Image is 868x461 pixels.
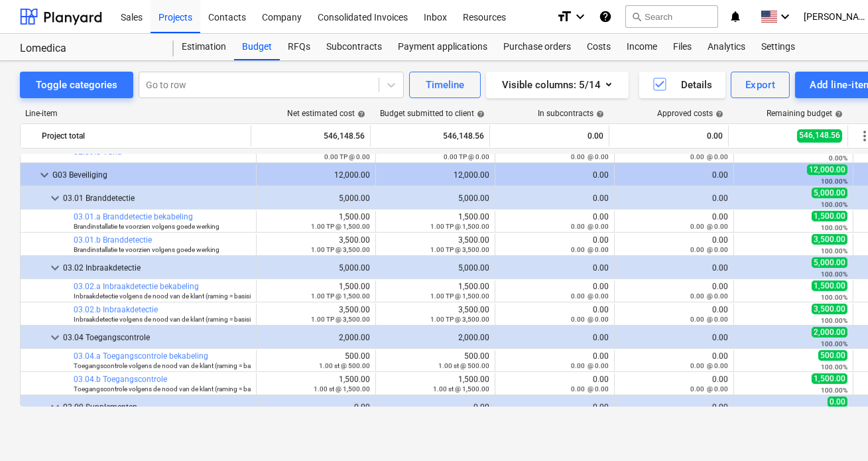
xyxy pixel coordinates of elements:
span: help [713,110,723,118]
div: 0.00 [620,235,728,254]
i: Knowledge base [599,9,612,25]
small: 0.00 @ 0.00 [690,246,728,253]
a: 03.04.a Toegangscontrole bekabeling [74,352,208,361]
div: 0.00 [501,375,609,393]
span: 5,000.00 [812,188,847,198]
span: keyboard_arrow_down [36,167,52,183]
span: 1,500.00 [812,373,847,384]
span: 546,148.56 [797,129,842,142]
small: 100.00% [821,294,847,301]
div: 0.00 [620,194,728,203]
div: 2,000.00 [262,333,370,342]
small: Inbraakdetectie volgens de nood van de klant (raming = basisinstallatie) [74,293,278,300]
a: 03.04.b Toegangscontrole [74,375,167,384]
span: 12,000.00 [807,165,847,175]
div: 0.00 [501,235,609,254]
span: help [355,110,365,118]
a: Subcontracts [318,34,390,60]
div: 1,500.00 [262,375,370,393]
div: 5,000.00 [262,194,370,203]
small: Toegangscontrole volgens de nood van de klant (raming = basisinstallatie) [74,385,287,393]
small: 100.00% [821,224,847,231]
small: 1.00 TP @ 3,500.00 [430,316,489,323]
small: 100.00% [821,340,847,348]
small: 1.00 st @ 1,500.00 [433,385,489,393]
div: Toggle categories [36,76,117,94]
a: RFQs [280,34,318,60]
i: notifications [729,9,742,25]
span: help [593,110,604,118]
small: 0.00 @ 0.00 [690,362,728,369]
span: 5,000.00 [812,257,847,268]
div: 3,500.00 [381,235,489,254]
small: 0.00 @ 0.00 [571,385,609,393]
div: In subcontracts [538,109,604,118]
small: 1.00 TP @ 3,500.00 [311,316,370,323]
div: Approved costs [657,109,723,118]
div: Budget submitted to client [380,109,485,118]
div: 0.00 [495,125,603,147]
span: 2,000.00 [812,327,847,338]
div: 1,500.00 [262,282,370,300]
small: 1.00 TP @ 3,500.00 [430,246,489,253]
a: Costs [579,34,619,60]
small: 1.00 st @ 500.00 [319,362,370,369]
div: 0.00 [501,194,609,203]
div: Net estimated cost [287,109,365,118]
small: 0.00 @ 0.00 [690,153,728,161]
div: 03.02 Inbraakdetectie [63,257,251,279]
div: Details [652,76,712,94]
div: 0.00 [501,282,609,300]
div: Lomedica [20,42,158,56]
div: 5,000.00 [381,263,489,273]
div: G03 Beveiliging [52,165,251,186]
a: Payment applications [390,34,495,60]
div: 546,148.56 [257,125,365,147]
small: 100.00% [821,387,847,394]
div: 0.00 [501,212,609,231]
div: 1,500.00 [381,282,489,300]
a: Files [665,34,700,60]
div: 03.01 Branddetectie [63,188,251,209]
button: Details [639,72,725,98]
div: 500.00 [381,352,489,370]
small: 1.00 st @ 500.00 [438,362,489,369]
div: Project total [42,125,245,147]
div: 0.00 [615,125,723,147]
div: 0.00 [620,212,728,231]
div: 03.04 Toegangscontrole [63,327,251,348]
div: 0.00 [501,263,609,273]
button: Visible columns:5/14 [486,72,629,98]
div: 3,500.00 [381,305,489,324]
a: Estimation [174,34,234,60]
a: Settings [753,34,803,60]
div: Income [619,34,665,60]
small: 100.00% [821,178,847,185]
div: 12,000.00 [262,170,370,180]
small: 0.00 @ 0.00 [690,293,728,300]
small: Inbraakdetectie volgens de nood van de klant (raming = basisinstallatie) [74,316,278,323]
small: 0.00 @ 0.00 [571,362,609,369]
small: 100.00% [821,271,847,278]
small: 0.00% [829,155,847,162]
small: 1.00 TP @ 1,500.00 [430,223,489,230]
div: 500.00 [262,352,370,370]
span: 500.00 [818,350,847,361]
div: 3,500.00 [262,235,370,254]
span: keyboard_arrow_down [47,330,63,346]
small: Brandinstallatie te voorzien volgens goede werking [74,223,219,230]
small: 0.00 @ 0.00 [571,316,609,323]
span: search [631,11,642,22]
div: 3,500.00 [262,305,370,324]
button: Toggle categories [20,72,133,98]
span: help [832,110,843,118]
div: 0.00 [262,403,370,412]
span: help [474,110,485,118]
a: 03.02.b Inbraakdetectie [74,305,158,314]
div: 0.00 [620,333,728,342]
small: 100.00% [821,363,847,371]
div: 0.00 [620,305,728,324]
